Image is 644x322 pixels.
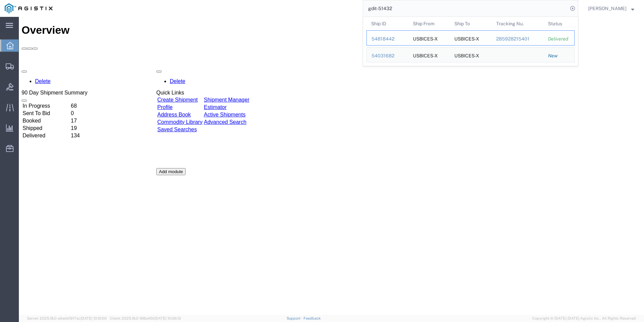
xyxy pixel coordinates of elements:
span: [DATE] 10:06:13 [155,316,181,320]
th: Tracking Nu. [491,17,544,30]
span: Server: 2025.18.0-a0edd1917ac [27,316,107,320]
td: Sent To Bid [3,93,51,100]
th: Ship To [450,17,491,30]
div: Delivered [548,35,570,43]
span: [DATE] 10:10:00 [80,316,107,320]
div: USBICES-X [413,48,438,62]
button: [PERSON_NAME] [588,4,635,12]
div: 54818442 [372,35,404,43]
div: 285928215401 [496,35,539,43]
div: USBICES-X [454,31,479,45]
td: Delivered [3,115,51,122]
a: Feedback [303,316,321,320]
a: Create Shipment [138,80,179,86]
td: 68 [52,86,68,92]
a: Commodity Library [138,102,184,108]
td: Shipped [3,108,51,115]
th: Ship ID [366,17,408,30]
a: Shipment Manager [185,80,230,86]
a: Support [287,316,303,320]
td: 0 [52,93,68,100]
button: Add module [137,151,167,158]
a: Delete [151,61,166,67]
th: Ship From [408,17,450,30]
a: Saved Searches [138,110,178,115]
a: Profile [138,87,154,93]
iframe: FS Legacy Container [19,17,644,315]
span: Client: 2025.18.0-198a450 [110,316,181,320]
th: Status [543,17,575,30]
span: Mitchell Mattocks [588,5,626,12]
a: Advanced Search [185,102,227,108]
td: 134 [52,115,68,122]
div: 54031682 [372,52,404,59]
td: Booked [3,101,51,107]
td: 19 [52,108,68,115]
div: USBICES-X [454,48,479,62]
a: Active Shipments [185,95,227,101]
a: Address Book [138,95,172,101]
input: Search for shipment number, reference number [363,0,568,17]
div: USBICES-X [413,31,438,45]
a: Estimator [185,87,208,93]
img: logo [5,3,53,14]
div: New [548,52,570,59]
table: Search Results [366,17,578,66]
div: Quick Links [137,73,231,79]
span: Copyright © [DATE]-[DATE] Agistix Inc., All Rights Reserved [532,316,636,321]
td: 17 [52,101,68,107]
